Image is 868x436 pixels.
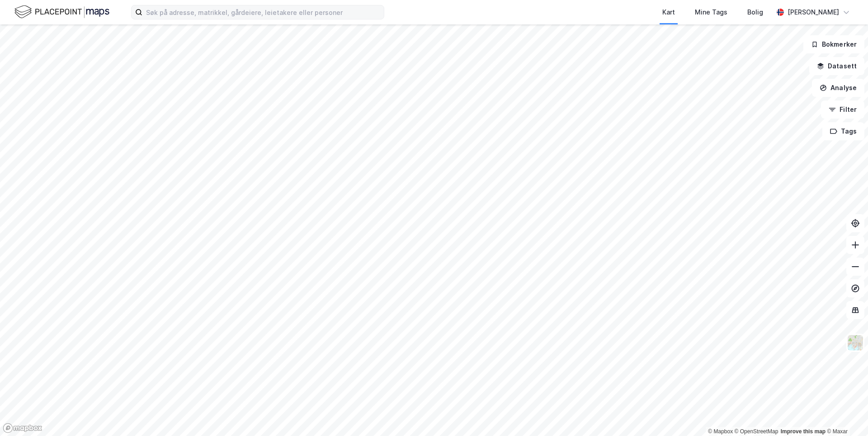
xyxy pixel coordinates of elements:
button: Filter [821,101,864,119]
button: Datasett [809,57,864,75]
button: Tags [822,122,864,140]
div: [PERSON_NAME] [788,7,839,18]
button: Bokmerker [803,35,864,53]
div: Kontrollprogram for chat [823,393,868,436]
input: Søk på adresse, matrikkel, gårdeiere, leietakere eller personer [142,5,384,19]
a: Mapbox homepage [3,423,42,433]
img: logo.f888ab2527a4732fd821a326f86c7f29.svg [14,4,109,20]
a: OpenStreetMap [735,428,778,435]
a: Improve this map [781,428,826,435]
img: Z [847,334,864,351]
iframe: Chat Widget [823,393,868,436]
div: Bolig [747,7,763,18]
div: Kart [662,7,675,18]
button: Analyse [812,79,864,97]
a: Mapbox [708,428,733,435]
div: Mine Tags [695,7,727,18]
